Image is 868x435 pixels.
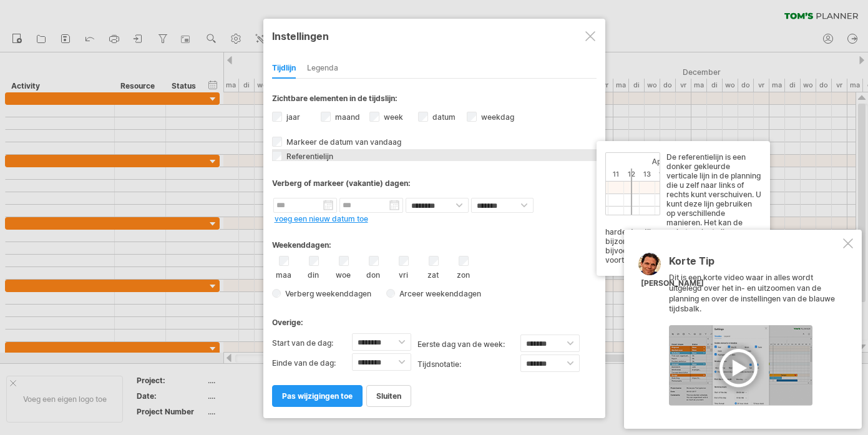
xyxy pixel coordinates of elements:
label: jaar [284,112,300,122]
label: datum [430,112,456,122]
label: woe [336,268,351,280]
label: week [381,112,403,122]
div: Overige: [272,306,597,330]
div: Korte Tip [669,256,841,273]
div: Legenda [307,59,338,79]
div: Dit is een korte video waar in alles wordt uitgelegd over het in- en uitzoomen van de planning en... [669,256,841,406]
label: zon [456,268,471,280]
span: Verberg weekenddagen [281,289,371,298]
span: pas wijzigingen toe [282,391,353,401]
label: weekdag [479,112,514,122]
a: voeg een nieuw datum toe [275,214,368,223]
a: pas wijzigingen toe [272,385,363,407]
span: Referentielijn [284,152,333,161]
div: [PERSON_NAME] [641,278,704,289]
div: Tijdlijn [272,59,296,79]
label: don [366,268,381,280]
label: maand [333,112,360,122]
label: Tijdsnotatie: [417,354,520,374]
label: Einde van de dag: [272,353,352,373]
div: Verberg of markeer (vakantie) dagen: [272,178,597,188]
span: Arceer weekenddagen [395,289,481,298]
a: sluiten [366,385,411,407]
label: zat [426,268,441,280]
label: din [306,268,321,280]
label: Start van de dag: [272,333,352,353]
div: De referentielijn is een donker gekleurde verticale lijn in de planning die u zelf naar links of ... [605,152,761,265]
div: Weekenddagen: [272,228,597,253]
div: Zichtbare elementen in de tijdslijn: [272,94,597,107]
label: eerste dag van de week: [417,335,520,354]
label: maa [276,268,291,280]
span: sluiten [376,391,401,401]
label: vri [396,268,411,280]
div: Instellingen [272,24,597,47]
span: Markeer de datum van vandaag [284,137,401,147]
